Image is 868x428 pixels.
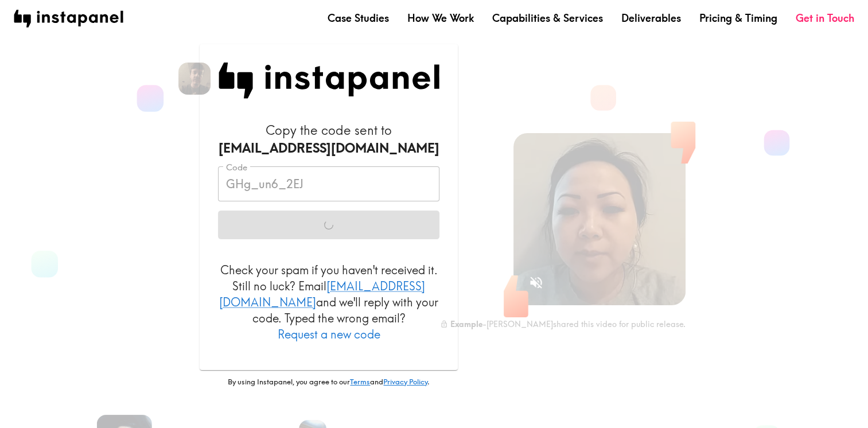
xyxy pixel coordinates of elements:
[218,262,439,343] p: Check your spam if you haven't received it. Still no luck? Email and we'll reply with your code. ...
[450,319,482,329] b: Example
[14,10,123,28] img: instapanel
[492,11,603,25] a: Capabilities & Services
[440,319,686,329] div: - [PERSON_NAME] shared this video for public release.
[699,11,777,25] a: Pricing & Timing
[200,377,458,387] p: By using Instapanel, you agree to our and .
[524,270,548,295] button: Sound is off
[328,11,389,25] a: Case Studies
[278,326,380,343] button: Request a new code
[178,63,211,95] img: Spencer
[350,377,370,386] a: Terms
[218,139,439,157] div: [EMAIL_ADDRESS][DOMAIN_NAME]
[218,122,439,157] h6: Copy the code sent to
[407,11,474,25] a: How We Work
[796,11,854,25] a: Get in Touch
[218,63,439,99] img: Instapanel
[226,161,247,174] label: Code
[218,166,439,202] input: xxx_xxx_xxx
[621,11,681,25] a: Deliverables
[219,279,425,309] a: [EMAIL_ADDRESS][DOMAIN_NAME]
[383,377,427,386] a: Privacy Policy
